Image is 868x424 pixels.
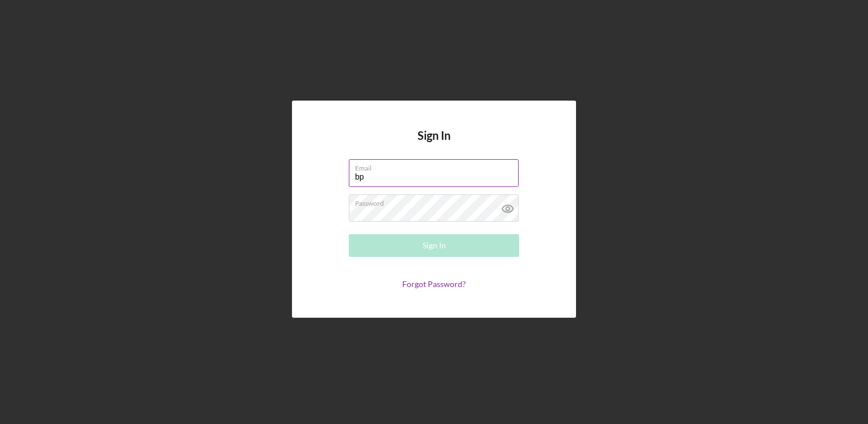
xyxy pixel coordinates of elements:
div: Sign In [423,234,446,257]
button: Sign In [349,234,519,257]
label: Password [355,195,519,207]
a: Forgot Password? [402,279,466,289]
h4: Sign In [418,129,450,159]
label: Email [355,160,519,172]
